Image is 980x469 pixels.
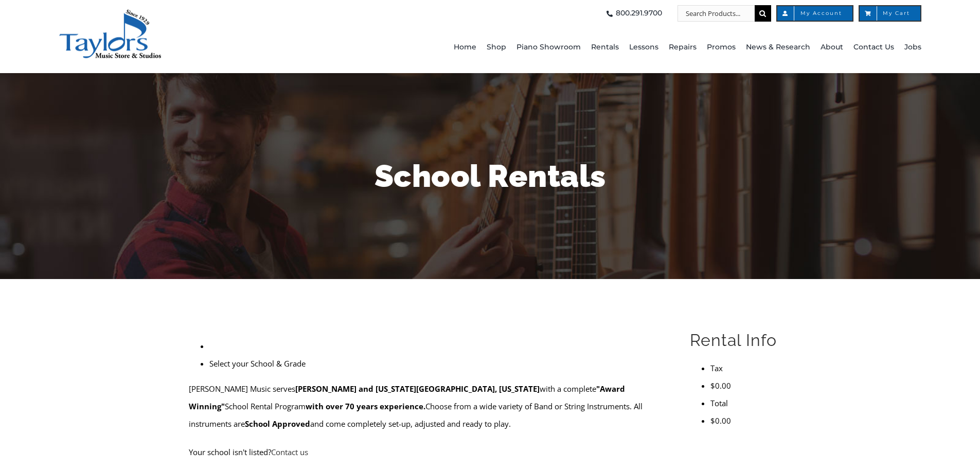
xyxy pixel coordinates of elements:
strong: [PERSON_NAME] and [US_STATE][GEOGRAPHIC_DATA], [US_STATE] [300,326,545,336]
a: Contact Us [853,22,894,73]
strong: with over 70 years experience. [311,339,431,350]
span: Rentals [591,39,619,56]
span: Repairs [669,39,697,56]
label: Student Grade: [194,430,264,444]
a: Rentals [591,22,619,73]
li: Total [696,350,775,363]
li: $0.00 [696,363,775,377]
span: Home [454,39,476,56]
a: Jobs [904,22,921,73]
nav: Top Right [283,5,921,22]
span: Piano Showroom [516,39,581,56]
strong: School Approved [250,353,315,363]
input: Search Products... [678,5,755,22]
a: Home [454,22,476,73]
li: Select your School & Grade [202,298,298,311]
a: taylors-music-store-west-chester [59,8,162,18]
li: Tax [696,318,775,332]
a: My Account [776,5,853,22]
h1: School Rentals [189,154,791,198]
a: 800.291.9700 [603,5,662,22]
input: Search [755,5,771,22]
h2: Select your School & Grade [194,399,661,412]
nav: Main Menu [283,22,921,73]
span: 800.291.9700 [616,5,662,22]
a: My Cart [859,5,921,22]
span: My Account [788,11,842,16]
span: Contact Us [853,39,894,56]
a: Lessons [629,22,658,73]
span: Lessons [629,39,658,56]
span: Select Grade... [269,432,372,445]
a: Repairs [669,22,697,73]
span: My Cart [870,11,910,16]
a: Contact us [276,377,313,387]
span: News & Research [746,39,810,56]
a: Piano Showroom [516,22,581,73]
a: News & Research [746,22,810,73]
img: sidebar-footer.png [690,385,791,394]
span: About [821,39,843,56]
span: Shop [487,39,506,56]
p: Your school isn't listed? [194,375,661,389]
a: About [821,22,843,73]
a: Promos [707,22,736,73]
span: Jobs [904,39,921,56]
h2: Rental Info [690,292,790,310]
span: Promos [707,39,736,56]
li: $0.00 [696,332,775,345]
p: [PERSON_NAME] Music serves with a complete School Rental Program Choose from a wide variety of Ba... [194,324,661,365]
strong: Band: [435,440,457,450]
a: Shop [487,22,506,73]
